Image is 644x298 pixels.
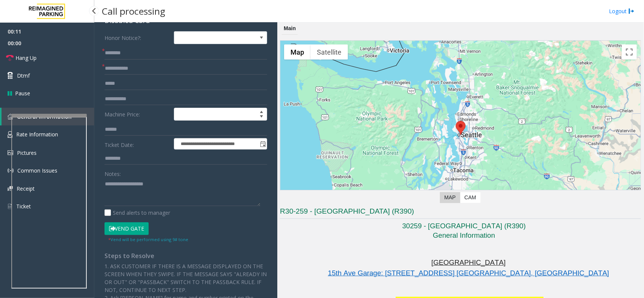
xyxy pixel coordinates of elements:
label: CAM [460,192,481,203]
a: Logout [609,7,635,15]
img: 'icon' [8,131,12,138]
label: Machine Price: [103,108,172,121]
label: Ticket Date: [103,138,172,150]
img: 'icon' [8,150,13,155]
span: Increase value [256,108,267,114]
span: General Information [433,231,495,239]
span: [GEOGRAPHIC_DATA] [432,258,506,266]
label: Notes: [105,167,121,178]
span: Toggle popup [258,139,267,149]
span: Pause [15,89,30,97]
h3: Call processing [98,2,169,20]
span: Decrease value [256,114,267,120]
small: Vend will be performed using 9# tone [108,237,188,242]
button: Show satellite imagery [310,44,348,60]
h4: Steps to Resolve [105,252,267,260]
button: Toggle fullscreen view [622,44,637,60]
img: logout [629,7,635,15]
a: General Information [2,108,94,125]
button: Show street map [284,44,310,60]
img: 'icon' [8,114,13,119]
span: 30259 - [GEOGRAPHIC_DATA] (R390) [402,222,526,230]
img: 'icon' [8,203,12,210]
div: Main [282,23,298,35]
span: Hang Up [15,54,37,62]
div: 511 16th Avenue, Seattle, WA [456,121,466,135]
img: 'icon' [8,186,13,191]
span: Dtmf [17,72,30,79]
label: Map [440,192,460,203]
h3: R30-259 - [GEOGRAPHIC_DATA] (R390) [280,206,641,219]
span: General Information [17,113,72,120]
button: Vend Gate [105,222,149,235]
label: Send alerts to manager [105,209,170,217]
img: 'icon' [8,168,14,174]
a: 15th Ave Garage: [STREET_ADDRESS] [GEOGRAPHIC_DATA], [GEOGRAPHIC_DATA] [328,269,609,277]
label: Honor Notice?: [103,31,172,44]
